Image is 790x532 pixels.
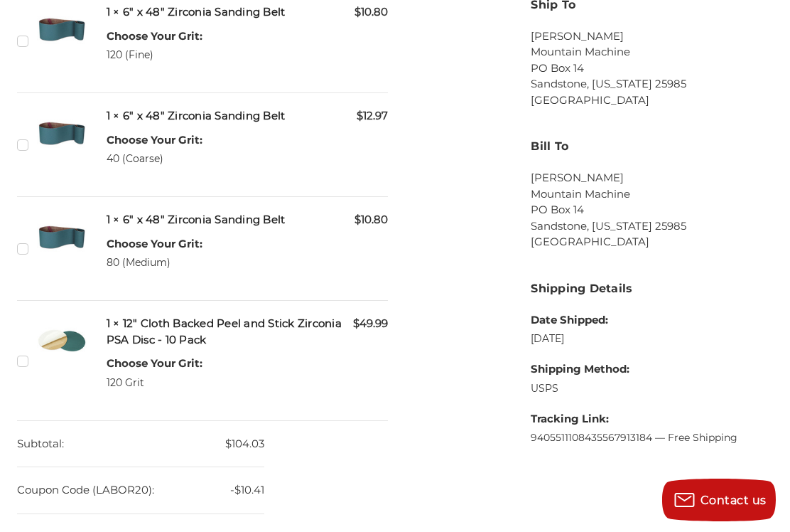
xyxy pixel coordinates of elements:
[107,255,202,270] dd: 80 (Medium)
[357,108,388,124] span: $12.97
[107,4,388,21] h5: 1 × 6" x 48" Zirconia Sanding Belt
[531,312,737,329] dt: Date Shipped:
[17,421,264,468] dd: $104.03
[107,108,388,124] h5: 1 × 6" x 48" Zirconia Sanding Belt
[531,202,773,218] li: PO Box 14
[531,76,773,92] li: Sandstone, [US_STATE] 25985
[17,467,154,514] dt: Coupon Code (LABOR20):
[531,170,773,186] li: [PERSON_NAME]
[37,4,87,54] img: 6" x 48" Zirconia Sanding Belt
[531,44,773,60] li: Mountain Machine
[107,48,202,63] dd: 120 (Fine)
[531,381,737,396] dd: USPS
[531,361,737,378] dt: Shipping Method:
[531,234,773,250] li: [GEOGRAPHIC_DATA]
[17,421,64,467] dt: Subtotal:
[107,376,202,390] dd: 120 Grit
[700,494,767,507] span: Contact us
[355,4,388,21] span: $10.80
[531,280,773,297] h3: Shipping Details
[531,331,737,346] dd: [DATE]
[531,28,773,45] li: [PERSON_NAME]
[531,92,773,109] li: [GEOGRAPHIC_DATA]
[107,212,388,228] h5: 1 × 6" x 48" Zirconia Sanding Belt
[37,316,87,366] img: Zirc Peel and Stick cloth backed PSA discs
[531,431,737,444] a: 9405511108435567913184 — Free Shipping
[37,108,87,158] img: 6" x 48" Zirconia Sanding Belt
[531,60,773,77] li: PO Box 14
[355,212,388,228] span: $10.80
[107,316,388,348] h5: 1 × 12" Cloth Backed Peel and Stick Zirconia PSA Disc - 10 Pack
[107,151,202,166] dd: 40 (Coarse)
[531,186,773,203] li: Mountain Machine
[353,316,388,332] span: $49.99
[531,411,737,427] dt: Tracking Link:
[37,212,87,262] img: 6" x 48" Zirconia Sanding Belt
[107,28,202,45] dt: Choose Your Grit:
[531,218,773,235] li: Sandstone, [US_STATE] 25985
[531,138,773,155] h3: Bill To
[662,479,776,521] button: Contact us
[107,356,202,372] dt: Choose Your Grit:
[107,132,202,149] dt: Choose Your Grit:
[107,236,202,252] dt: Choose Your Grit:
